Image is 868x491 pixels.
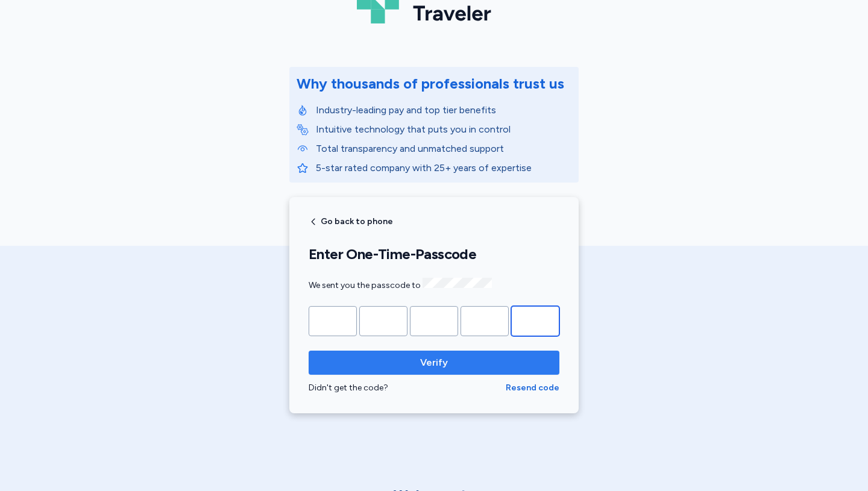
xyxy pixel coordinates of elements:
[359,306,407,336] input: Please enter OTP character 2
[309,382,506,394] div: Didn't get the code?
[309,217,393,227] button: Go back to phone
[511,306,559,336] input: Please enter OTP character 5
[420,355,448,370] span: Verify
[309,245,559,263] h1: Enter One-Time-Passcode
[316,142,571,156] p: Total transparency and unmatched support
[506,382,559,394] button: Resend code
[410,306,458,336] input: Please enter OTP character 3
[309,280,492,290] span: We sent you the passcode to
[297,74,564,93] div: Why thousands of professionals trust us
[316,103,571,117] p: Industry-leading pay and top tier benefits
[309,306,357,336] input: Please enter OTP character 1
[309,351,559,375] button: Verify
[316,161,571,175] p: 5-star rated company with 25+ years of expertise
[461,306,509,336] input: Please enter OTP character 4
[316,122,571,137] p: Intuitive technology that puts you in control
[321,217,393,226] span: Go back to phone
